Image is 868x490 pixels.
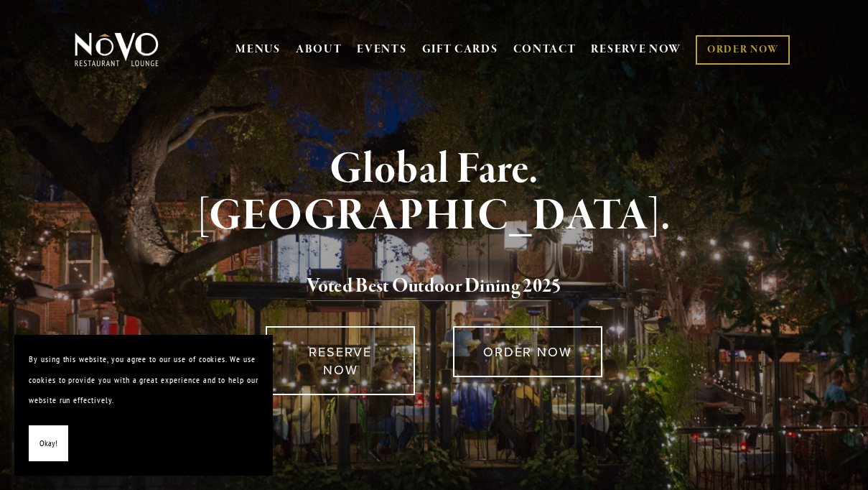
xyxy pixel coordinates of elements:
section: Cookie banner [14,335,273,476]
p: By using this website, you agree to our use of cookies. We use cookies to provide you with a grea... [29,349,258,411]
a: EVENTS [357,42,406,57]
a: ABOUT [296,42,342,57]
h2: 5 [93,272,774,302]
span: Okay! [39,433,57,454]
button: Okay! [29,425,68,462]
img: Novo Restaurant &amp; Lounge [72,32,162,68]
a: Voted Best Outdoor Dining 202 [307,274,551,301]
a: CONTACT [513,36,577,63]
a: RESERVE NOW [266,326,415,395]
a: GIFT CARDS [422,36,498,63]
a: MENUS [235,42,281,57]
a: RESERVE NOW [591,36,681,63]
a: ORDER NOW [453,326,602,377]
strong: Global Fare. [GEOGRAPHIC_DATA]. [197,142,671,244]
a: ORDER NOW [696,35,790,65]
